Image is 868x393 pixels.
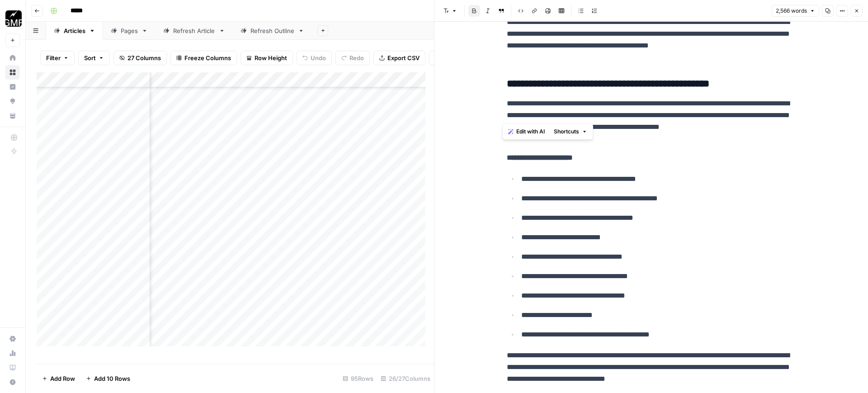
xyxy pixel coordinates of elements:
span: 27 Columns [127,53,161,62]
span: Filter [46,53,61,62]
button: 2,566 words [772,5,819,17]
a: Opportunities [5,94,20,109]
div: 26/27 Columns [377,371,434,386]
a: Browse [5,65,20,80]
button: Undo [297,51,332,65]
span: Shortcuts [554,128,579,136]
div: Articles [64,26,85,35]
span: Freeze Columns [184,53,231,62]
div: Refresh Article [173,26,215,35]
span: Edit with AI [516,128,545,136]
span: Export CSV [387,53,420,62]
a: Home [5,51,20,65]
span: Redo [349,53,364,62]
a: Your Data [5,109,20,123]
a: Refresh Article [156,22,233,40]
span: Sort [84,53,96,62]
button: Export CSV [373,51,425,65]
button: Shortcuts [550,126,591,137]
div: Refresh Outline [250,26,294,35]
a: Insights [5,80,20,94]
a: Usage [5,346,20,360]
span: 2,566 words [776,7,807,15]
button: Row Height [241,51,293,65]
button: Add 10 Rows [80,371,136,386]
button: Filter [40,51,75,65]
span: Add Row [50,374,75,383]
button: Help + Support [5,375,20,389]
a: Learning Hub [5,360,20,375]
span: Row Height [255,53,287,62]
a: Articles [46,22,103,40]
span: Undo [311,53,326,62]
button: Edit with AI [505,126,548,137]
span: Add 10 Rows [94,374,130,383]
button: 27 Columns [113,51,167,65]
a: Settings [5,331,20,346]
img: Growth Marketing Pro Logo [5,10,22,27]
div: Pages [121,26,138,35]
button: Freeze Columns [170,51,237,65]
a: Refresh Outline [233,22,312,40]
button: Redo [335,51,370,65]
div: 95 Rows [339,371,377,386]
button: Sort [78,51,110,65]
a: Pages [103,22,156,40]
button: Add Row [37,371,80,386]
button: Workspace: Growth Marketing Pro [5,7,20,30]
